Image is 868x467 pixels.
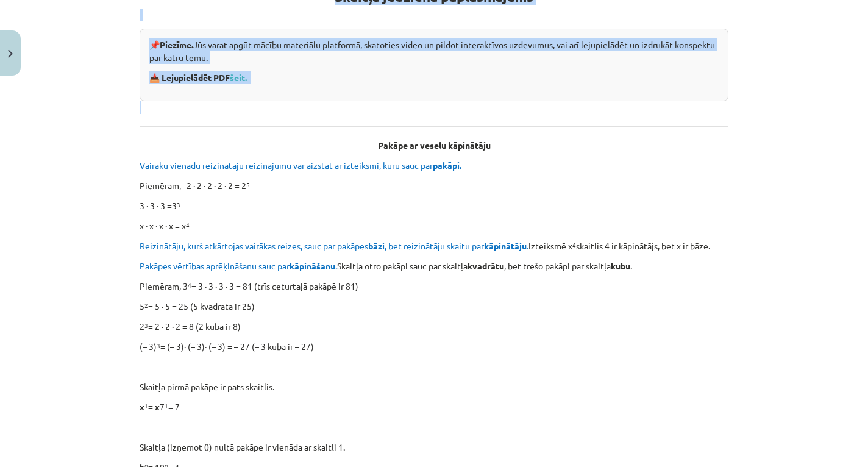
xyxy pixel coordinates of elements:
[468,260,504,271] b: kvadrātu
[290,260,335,271] b: kāpināšanu
[572,240,576,249] sup: 4
[149,72,249,83] strong: 📥 Lejupielādēt PDF
[140,340,728,353] p: (– 3) = (– 3)∙ (– 3)∙ (– 3) = – 27 (– 3 kubā ir – 27)
[140,240,728,252] p: Izteiksmē x skaitlis 4 ir kāpinātājs, bet x ir bāze.
[177,200,180,209] sup: 3
[140,260,728,273] p: Skaitļa otro pakāpi sauc par skaitļa , bet trešo pakāpi par skaitļa .
[160,39,193,50] strong: Piezīme.
[140,441,728,454] p: Skaitļa (izņemot 0) nultā pakāpe ir vienāda ar skaitli 1.
[140,280,728,293] p: Piemēram, 3 = 3 ∙ 3 ∙ 3 ∙ 3 = 81 (trīs ceturtajā pakāpē ir 81)
[611,260,630,271] b: kubu
[378,140,491,151] b: Pakāpe ar veselu kāpinātāju
[140,380,728,393] p: Skaitļa pirmā pakāpe ir pats skaitlis.
[433,160,461,171] b: pakāpi.
[140,219,728,232] p: x ∙ x ∙ x ∙ x = x
[165,401,168,410] sup: 1
[246,180,250,189] sup: 5
[230,72,247,83] a: šeit.
[140,401,144,412] b: x
[140,160,463,171] span: Vairāku vienādu reizinātāju reizinājumu var aizstāt ar izteiksmi, kuru sauc par
[144,401,148,410] sup: 1
[186,220,190,229] sup: 4
[8,50,13,58] img: icon-close-lesson-0947bae3869378f0d4975bcd49f059093ad1ed9edebbc8119c70593378902aed.svg
[144,301,148,310] sup: 2
[144,321,148,330] sup: 3
[140,401,728,413] p: 7 = 7
[484,240,527,251] b: kāpinātāju
[140,260,337,271] span: Pakāpes vērtības aprēķināšanu sauc par .
[140,300,728,313] p: 5 = 5 ∙ 5 = 25 (5 kvadrātā ir 25)
[157,341,160,350] sup: 3
[149,38,719,64] p: 📌 Jūs varat apgūt mācību materiālu platformā, skatoties video un pildot interaktīvos uzdevumus, v...
[148,401,160,412] b: = x
[140,320,728,333] p: 2 = 2 ∙ 2 ∙ 2 = 8 (2 kubā ir 8)
[188,280,191,290] sup: 4
[140,199,728,212] p: 3 ∙ 3 ∙ 3 =3
[140,179,728,192] p: Piemēram, 2 ∙ 2 ∙ 2 ∙ 2 ∙ 2 = 2
[368,240,385,251] b: bāzi
[140,240,528,251] span: Reizinātāju, kurš atkārtojas vairākas reizes, sauc par pakāpes , bet reizinātāju skaitu par .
